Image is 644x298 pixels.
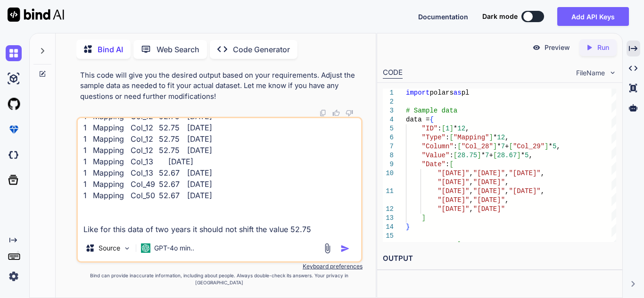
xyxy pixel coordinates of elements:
[141,243,150,253] img: GPT-4o mini
[383,232,394,241] div: 15
[473,205,505,213] span: "[DATE]"
[493,152,497,159] span: [
[6,45,22,61] img: chat
[346,109,353,117] img: dislike
[6,71,22,87] img: ai-studio
[383,115,394,124] div: 4
[383,89,394,97] div: 1
[462,143,493,150] span: "Col_28"
[509,169,540,177] span: "[DATE]"
[406,107,457,114] span: # Sample data
[457,143,461,150] span: [
[509,143,513,150] span: [
[609,69,617,77] img: chevron down
[457,125,465,132] span: 12
[505,134,509,141] span: ,
[454,152,457,159] span: [
[99,243,120,253] p: Source
[319,109,327,117] img: copy
[429,89,453,97] span: polars
[473,169,505,177] span: "[DATE]"
[429,116,433,123] span: {
[438,196,469,204] span: "[DATE]"
[383,214,394,223] div: 13
[469,196,473,204] span: ,
[422,214,426,222] span: ]
[473,196,505,204] span: "[DATE]"
[406,89,429,97] span: import
[157,44,199,55] p: Web Search
[482,12,518,21] span: Dark mode
[454,143,457,150] span: :
[383,187,394,196] div: 11
[406,223,410,231] span: }
[529,152,533,159] span: ,
[509,187,540,195] span: "[DATE]"
[80,70,361,102] p: This code will give you the desired output based on your requirements. Adjust the sample data as ...
[465,125,469,132] span: ,
[383,67,403,79] div: CODE
[438,187,469,195] span: "[DATE]"
[501,143,505,150] span: 7
[505,178,509,186] span: ,
[532,43,541,52] img: preview
[383,169,394,178] div: 10
[541,187,545,195] span: ,
[576,68,605,78] span: FileName
[383,142,394,151] div: 7
[556,143,560,150] span: ,
[505,187,509,195] span: ,
[489,134,493,141] span: ]
[473,178,505,186] span: "[DATE]"
[489,152,493,159] span: +
[383,160,394,169] div: 9
[497,134,505,141] span: 12
[454,89,462,97] span: as
[438,169,469,177] span: "[DATE]"
[383,97,394,106] div: 2
[154,243,194,253] p: GPT-4o min..
[438,125,441,132] span: :
[505,143,509,150] span: +
[597,43,609,52] p: Run
[6,147,22,163] img: darkCloudIdeIcon
[98,44,123,55] p: Bind AI
[422,134,446,141] span: "Type"
[469,169,473,177] span: ,
[553,143,556,150] span: 5
[517,152,520,159] span: ]
[383,151,394,160] div: 8
[76,272,363,286] p: Bind can provide inaccurate information, including about people. Always double-check its answers....
[383,205,394,214] div: 12
[6,268,22,284] img: settings
[383,106,394,115] div: 3
[6,121,22,137] img: premium
[446,125,449,132] span: 1
[545,143,548,150] span: ]
[406,116,429,123] span: data =
[497,152,517,159] span: 28.67
[469,178,473,186] span: ,
[340,244,350,253] img: icon
[418,13,468,21] span: Documentation
[449,134,453,141] span: [
[422,125,438,132] span: "ID"
[422,161,446,168] span: "Date"
[377,248,622,270] h2: OUTPUT
[525,152,528,159] span: 5
[406,241,513,249] span: # Create a Polars DataFrame
[541,169,545,177] span: ,
[462,89,470,97] span: pl
[438,178,469,186] span: "[DATE]"
[383,124,394,133] div: 5
[493,143,497,150] span: ]
[469,187,473,195] span: ,
[383,133,394,142] div: 6
[332,109,340,117] img: like
[322,243,333,254] img: attachment
[383,223,394,232] div: 14
[473,187,505,195] span: "[DATE]"
[449,161,453,168] span: [
[449,152,453,159] span: :
[442,125,446,132] span: [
